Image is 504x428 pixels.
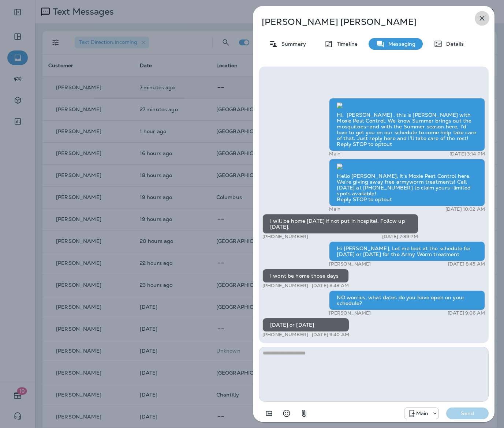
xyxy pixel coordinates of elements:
div: Hi [PERSON_NAME], Let me look at the schedule for [DATE] or [DATE] for the Army Worm treatment [329,241,485,261]
p: Timeline [333,41,358,47]
div: +1 (817) 482-3792 [404,409,439,418]
p: [PERSON_NAME] [329,261,371,267]
div: NO worries, what dates do you have open on your schedule? [329,290,485,310]
div: I will be home [DATE] if not put in hospital. Follow up [DATE]. [262,214,418,234]
button: Add in a premade template [262,406,276,421]
p: [DATE] 9:40 AM [312,332,349,338]
div: Hello [PERSON_NAME], it's Moxie Pest Control here. We’re giving away free armyworm treatments! Ca... [329,159,485,206]
p: [DATE] 9:06 AM [448,310,485,316]
p: [PHONE_NUMBER] [262,234,308,240]
div: I wont be home those days [262,269,349,283]
p: [PHONE_NUMBER] [262,283,308,289]
p: [PERSON_NAME] [329,310,371,316]
p: [PERSON_NAME] [PERSON_NAME] [262,17,462,27]
p: Details [443,41,464,47]
p: [DATE] 7:39 PM [382,234,418,240]
p: Main [416,410,429,416]
p: [DATE] 8:48 AM [312,283,349,289]
p: Main [329,206,340,212]
p: Messaging [385,41,415,47]
p: [DATE] 8:45 AM [448,261,485,267]
div: [DATE] or [DATE] [262,318,349,332]
p: [DATE] 10:02 AM [445,206,485,212]
button: Select an emoji [279,406,294,421]
img: twilio-download [337,164,343,169]
p: Main [329,151,340,157]
p: [DATE] 3:14 PM [449,151,485,157]
p: [PHONE_NUMBER] [262,332,308,338]
img: twilio-download [337,102,343,108]
div: Hi, [PERSON_NAME] , this is [PERSON_NAME] with Moxie Pest Control. We know Summer brings out the ... [329,98,485,151]
p: Summary [278,41,306,47]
